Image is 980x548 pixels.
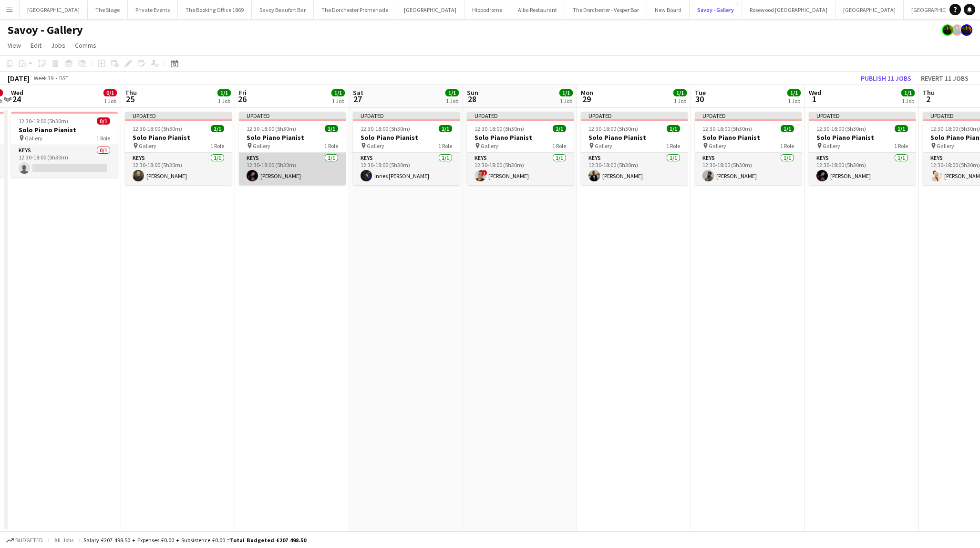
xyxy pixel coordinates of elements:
[71,39,100,52] a: Comms
[667,125,680,132] span: 1/1
[465,94,478,105] span: 28
[8,74,30,83] div: [DATE]
[210,142,224,149] span: 1 Role
[125,153,232,185] app-card-role: Keys1/112:30-18:00 (5h30m)[PERSON_NAME]
[695,88,706,97] span: Tue
[332,97,344,105] div: 1 Job
[124,94,137,105] span: 25
[325,125,338,132] span: 1/1
[673,89,687,96] span: 1/1
[917,72,972,84] button: Revert 11 jobs
[695,112,802,185] app-job-card: Updated12:30-18:00 (5h30m)1/1Solo Piano Pianist Gallery1 RoleKeys1/112:30-18:00 (5h30m)[PERSON_NAME]
[438,142,452,149] span: 1 Role
[895,125,908,132] span: 1/1
[809,112,916,185] app-job-card: Updated12:30-18:00 (5h30m)1/1Solo Piano Pianist Gallery1 RoleKeys1/112:30-18:00 (5h30m)[PERSON_NAME]
[125,88,137,97] span: Thu
[674,97,686,105] div: 1 Job
[930,125,980,132] span: 12:30-18:00 (5h30m)
[467,133,574,142] h3: Solo Piano Pianist
[702,125,752,132] span: 12:30-18:00 (5h30m)
[588,125,638,132] span: 12:30-18:00 (5h30m)
[353,133,460,142] h3: Solo Piano Pianist
[581,112,688,185] div: Updated12:30-18:00 (5h30m)1/1Solo Piano Pianist Gallery1 RoleKeys1/112:30-18:00 (5h30m)[PERSON_NAME]
[709,142,726,149] span: Gallery
[104,97,116,105] div: 1 Job
[314,0,396,19] button: The Dorchester Promenade
[482,170,487,176] span: !
[951,24,963,36] app-user-avatar: Celine Amara
[894,142,908,149] span: 1 Role
[902,97,914,105] div: 1 Job
[239,112,346,185] app-job-card: Updated12:30-18:00 (5h30m)1/1Solo Piano Pianist Gallery1 RoleKeys1/112:30-18:00 (5h30m)[PERSON_NAME]
[10,94,23,105] span: 24
[15,537,43,544] span: Budgeted
[31,74,55,82] span: Week 39
[780,142,794,149] span: 1 Role
[809,112,916,119] div: Updated
[59,74,69,82] div: BST
[693,94,706,105] span: 30
[353,112,460,119] div: Updated
[353,153,460,185] app-card-role: Keys1/112:30-18:00 (5h30m)Innes [PERSON_NAME]
[552,142,566,149] span: 1 Role
[787,89,801,96] span: 1/1
[97,117,110,125] span: 0/1
[8,23,83,37] h1: Savoy - Gallery
[31,41,41,50] span: Edit
[239,88,247,97] span: Fri
[25,135,42,142] span: Gallery
[237,94,247,105] span: 26
[553,125,566,132] span: 1/1
[252,0,314,19] button: Savoy Beaufort Bar
[128,0,178,19] button: Private Events
[464,0,510,19] button: Hippodrome
[178,0,252,19] button: The Booking Office 1869
[901,89,915,96] span: 1/1
[239,153,346,185] app-card-role: Keys1/112:30-18:00 (5h30m)[PERSON_NAME]
[11,112,118,178] app-job-card: 12:30-18:00 (5h30m)0/1Solo Piano Pianist Gallery1 RoleKeys0/112:30-18:00 (5h30m)
[19,117,68,125] span: 12:30-18:00 (5h30m)
[51,41,65,50] span: Jobs
[695,153,802,185] app-card-role: Keys1/112:30-18:00 (5h30m)[PERSON_NAME]
[836,0,904,19] button: [GEOGRAPHIC_DATA]
[353,112,460,185] app-job-card: Updated12:30-18:00 (5h30m)1/1Solo Piano Pianist Gallery1 RoleKeys1/112:30-18:00 (5h30m)Innes [PER...
[510,0,565,19] button: Alba Restaurant
[218,97,230,105] div: 1 Job
[942,24,953,36] app-user-avatar: Celine Amara
[937,142,954,149] span: Gallery
[211,125,224,132] span: 1/1
[809,133,916,142] h3: Solo Piano Pianist
[239,133,346,142] h3: Solo Piano Pianist
[961,24,972,36] app-user-avatar: Celine Amara
[690,0,742,19] button: Savoy - Gallery
[230,537,306,544] span: Total Budgeted £207 498.50
[439,125,452,132] span: 1/1
[446,97,458,105] div: 1 Job
[139,142,156,149] span: Gallery
[47,39,69,52] a: Jobs
[581,153,688,185] app-card-role: Keys1/112:30-18:00 (5h30m)[PERSON_NAME]
[816,125,866,132] span: 12:30-18:00 (5h30m)
[75,41,96,50] span: Comms
[560,97,572,105] div: 1 Job
[396,0,464,19] button: [GEOGRAPHIC_DATA]
[581,88,593,97] span: Mon
[467,112,574,185] app-job-card: Updated12:30-18:00 (5h30m)1/1Solo Piano Pianist Gallery1 RoleKeys1/112:30-18:00 (5h30m)![PERSON_N...
[11,145,118,178] app-card-role: Keys0/112:30-18:00 (5h30m)
[904,0,972,19] button: [GEOGRAPHIC_DATA]
[445,89,459,96] span: 1/1
[475,125,524,132] span: 12:30-18:00 (5h30m)
[133,125,182,132] span: 12:30-18:00 (5h30m)
[467,88,478,97] span: Sun
[5,535,44,546] button: Budgeted
[88,0,128,19] button: The Stage
[823,142,840,149] span: Gallery
[27,39,45,52] a: Edit
[83,537,306,544] div: Salary £207 498.50 + Expenses £0.00 + Subsistence £0.00 =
